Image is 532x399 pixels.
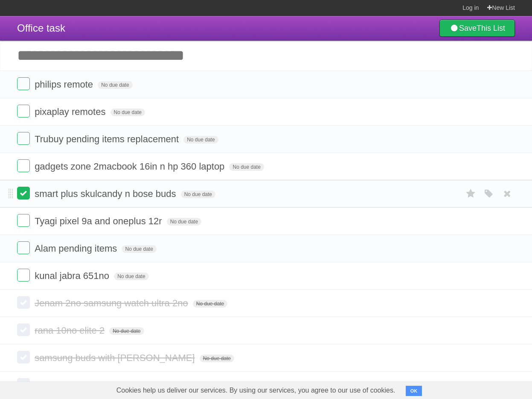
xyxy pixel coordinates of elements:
span: rana 10no elite 2 [35,325,107,336]
label: Done [17,214,30,227]
span: No due date [122,245,156,253]
b: This List [477,24,505,32]
span: No due date [181,191,215,198]
label: Done [17,351,30,364]
span: No due date [193,300,227,308]
label: Done [17,105,30,117]
span: pixaplay remotes [35,106,108,117]
label: Done [17,323,30,336]
label: Star task [463,187,479,201]
span: MACBOOK 4 NIS TO VARUN SIR [35,380,179,390]
span: Alam pending items [35,243,119,254]
span: No due date [183,136,218,144]
span: No due date [229,163,264,171]
span: No due date [167,218,201,226]
label: Done [17,269,30,282]
span: samsung buds with [PERSON_NAME] [35,352,197,363]
span: No due date [114,273,148,280]
label: Done [17,77,30,90]
a: SaveThis List [439,20,515,37]
span: No due date [200,355,234,362]
label: Done [17,187,30,199]
label: Done [17,378,30,391]
span: smart plus skulcandy n bose buds [35,188,178,199]
span: Office task [17,22,65,34]
button: OK [406,386,422,396]
span: No due date [98,81,132,89]
span: gadgets zone 2macbook 16in n hp 360 laptop [35,161,227,172]
span: No due date [109,327,144,335]
span: Tyagi pixel 9a and oneplus 12r [35,216,164,226]
label: Done [17,296,30,309]
span: Trubuy pending items replacement [35,134,181,144]
span: No due date [110,109,145,116]
label: Done [17,132,30,145]
span: kunal jabra 651no [35,270,111,281]
span: Cookies help us deliver our services. By using our services, you agree to our use of cookies. [108,382,404,399]
span: philips remote [35,79,95,90]
label: Done [17,159,30,172]
span: Jenam 2no samsung watch ultra 2no [35,298,190,308]
label: Done [17,241,30,254]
